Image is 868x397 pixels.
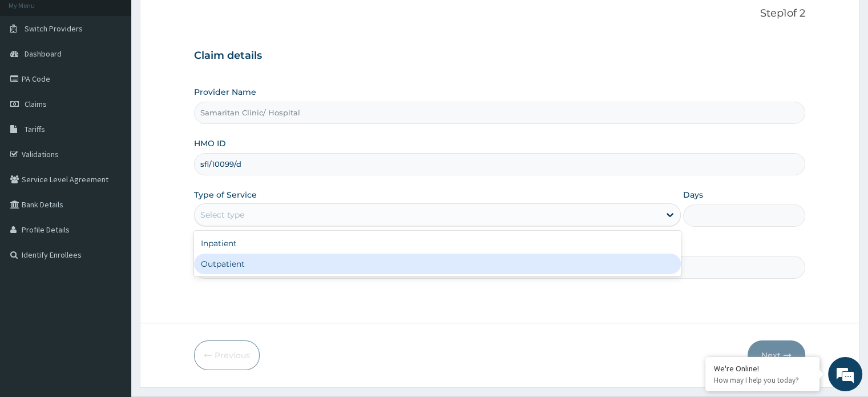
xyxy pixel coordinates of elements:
textarea: Type your message and hit 'Enter' [6,271,217,311]
div: Minimize live chat window [187,6,215,33]
p: How may I help you today? [714,375,811,385]
button: Next [748,340,805,370]
img: d_794563401_company_1708531726252_794563401 [21,57,46,86]
button: Previous [194,340,260,370]
span: Switch Providers [25,23,83,34]
input: Enter HMO ID [194,153,805,175]
p: Step 1 of 2 [194,7,805,20]
div: We're Online! [714,363,811,374]
label: Provider Name [194,86,256,98]
label: Days [683,189,703,200]
span: Tariffs [25,124,45,134]
div: Outpatient [194,254,681,274]
label: HMO ID [194,138,226,149]
div: Chat with us now [59,64,192,79]
span: We're online! [66,123,158,239]
div: Inpatient [194,233,681,254]
span: Claims [25,99,47,109]
h3: Claim details [194,50,805,62]
div: Select type [200,209,244,220]
span: Dashboard [25,49,62,59]
label: Type of Service [194,189,257,200]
